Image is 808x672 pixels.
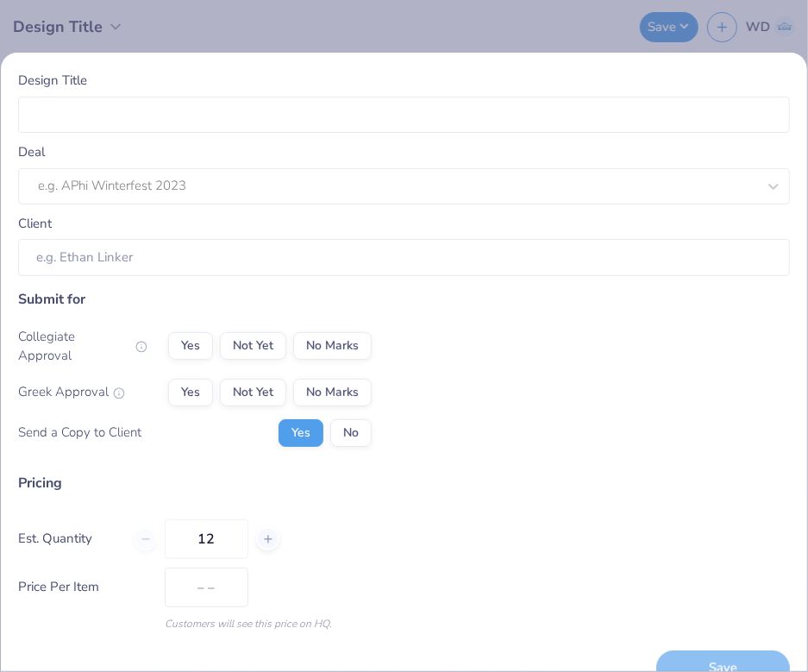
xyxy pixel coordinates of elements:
button: Not Yet [220,379,286,406]
button: Yes [168,332,213,360]
div: Customers will see this price on HQ. [18,616,790,631]
button: No Marks [293,379,372,406]
div: Send a Copy to Client [18,423,141,443]
label: Design Title [18,71,87,91]
input: e.g. Ethan Linker [18,239,790,276]
button: Yes [279,419,323,447]
label: Client [18,214,52,234]
button: Yes [168,379,213,406]
div: Greek Approval [18,382,125,402]
label: Price Per Item [18,577,152,597]
label: Deal [18,142,45,162]
input: – – [165,519,248,559]
div: Submit for [18,289,790,310]
button: No Marks [293,332,372,360]
div: Collegiate Approval [18,327,147,366]
button: No [330,419,372,447]
div: Pricing [18,473,790,493]
button: Not Yet [220,332,286,360]
label: Est. Quantity [18,529,121,549]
